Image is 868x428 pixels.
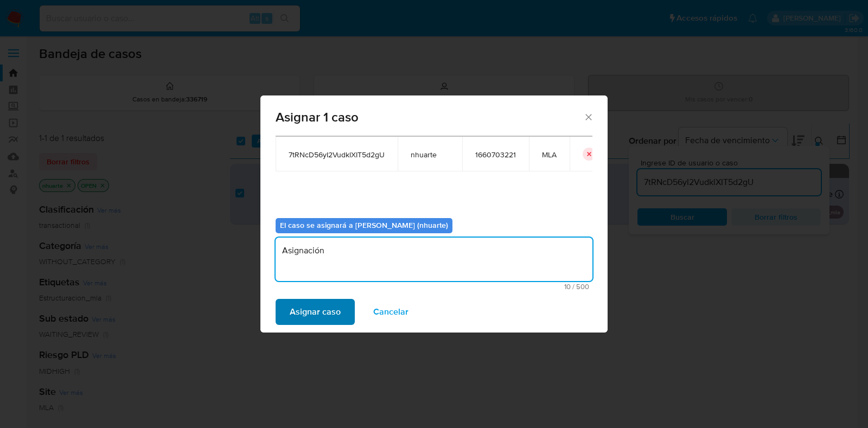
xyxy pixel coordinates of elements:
span: Asignar 1 caso [276,111,583,124]
span: 7tRNcD56yI2VudklXIT5d2gU [289,150,385,159]
textarea: Asignación [276,238,592,281]
button: Cerrar ventana [583,112,593,122]
span: nhuarte [411,150,449,159]
b: El caso se asignará a [PERSON_NAME] (nhuarte) [280,220,448,231]
button: Cancelar [359,299,423,325]
span: Cancelar [373,300,409,324]
span: Máximo 500 caracteres [279,283,589,290]
button: icon-button [583,148,596,161]
div: assign-modal [260,95,608,333]
button: Asignar caso [276,299,355,325]
span: Asignar caso [290,300,341,324]
span: MLA [542,150,557,159]
span: 1660703221 [475,150,516,159]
